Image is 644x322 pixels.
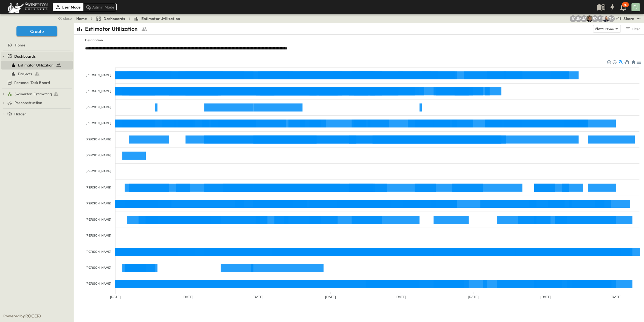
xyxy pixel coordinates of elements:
span: Projects [18,71,32,77]
div: Admin Mode [83,3,117,11]
a: Estimator Utilization [1,61,72,69]
div: Selection Zoom [618,60,623,64]
a: Projects [1,70,72,78]
div: Jorge Garcia (jorgarcia@swinerton.com) [570,15,576,22]
tspan: [DATE] [541,295,551,299]
button: close [55,14,73,22]
a: Home [1,41,72,49]
span: Dashboards [14,54,36,59]
p: None [605,26,614,32]
img: Edward Peyakov (edward.peyakov@swinerton.com) [586,15,593,22]
span: Estimator Utilization [141,16,180,21]
p: + 11 [616,16,621,21]
img: Danny Baca (danny.baca@swinerton.com) [603,15,609,22]
tspan: [PERSON_NAME] [86,218,111,221]
tspan: [PERSON_NAME] [86,170,111,173]
tspan: [PERSON_NAME] [86,266,111,269]
p: View: [594,26,604,32]
button: test [635,15,642,22]
div: Preconstructiontest [1,98,73,107]
div: User Mode [53,3,83,11]
a: Personal Task Board [1,79,72,87]
tspan: [DATE] [468,295,479,299]
div: Tom Kotkosky (tom.kotkosky@swinerton.com) [608,15,615,22]
div: Swinerton Estimatingtest [1,90,73,98]
div: Eric Jaramillo (ejaramillo@swinerton.com) [597,15,604,22]
tspan: [PERSON_NAME] [86,89,111,93]
div: Reset Zoom [631,60,635,64]
a: Dashboards [96,16,125,21]
tspan: [DATE] [182,295,193,299]
tspan: [DATE] [325,295,336,299]
div: Menu [636,60,641,64]
div: FJ [631,3,640,11]
span: Home [15,42,25,48]
tspan: [PERSON_NAME] [86,138,111,141]
span: Preconstruction [15,100,43,106]
span: Hidden [14,111,27,117]
p: Estimator Utilization [85,25,138,33]
div: Zoom Out [612,60,616,64]
tspan: [PERSON_NAME] [86,234,111,237]
a: Dashboards [7,52,72,60]
span: Personal Task Board [14,80,50,85]
nav: breadcrumbs [76,16,183,21]
tspan: [PERSON_NAME] [86,154,111,157]
div: Filter [625,26,640,32]
div: Jonathan M. Hansen (johansen@swinerton.com) [575,15,582,22]
p: Description [85,38,633,42]
span: Dashboards [103,16,125,21]
div: Share [623,16,634,21]
div: Zoom In [607,60,611,64]
tspan: [PERSON_NAME] [86,106,111,109]
div: Panning [625,60,628,63]
tspan: [PERSON_NAME] [86,186,111,189]
div: Personal Task Boardtest [1,78,73,87]
button: Create [16,26,57,36]
tspan: [PERSON_NAME] [86,121,111,125]
span: Estimator Utilization [18,62,54,68]
button: Filter [623,25,642,33]
a: Home [76,16,87,21]
tspan: [PERSON_NAME] [86,202,111,205]
div: Juan Salcido (jsalcido@swinerton.com) [581,15,587,22]
div: Bing Xie (bing.xie@swinerton.com) [592,15,598,22]
tspan: [DATE] [395,295,406,299]
img: 6c363589ada0b36f064d841b69d3a419a338230e66bb0a533688fa5cc3e9e735.png [7,1,49,13]
p: 30 [623,3,627,7]
a: Swinerton Estimating [7,90,72,98]
tspan: [DATE] [253,295,263,299]
tspan: [DATE] [611,295,621,299]
span: close [63,16,72,21]
button: FJ [631,2,640,12]
tspan: [PERSON_NAME] [86,282,111,285]
tspan: [PERSON_NAME] [86,250,111,253]
span: Swinerton Estimating [15,91,52,97]
tspan: [PERSON_NAME] [86,73,111,77]
a: Preconstruction [7,99,72,107]
tspan: [DATE] [110,295,121,299]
